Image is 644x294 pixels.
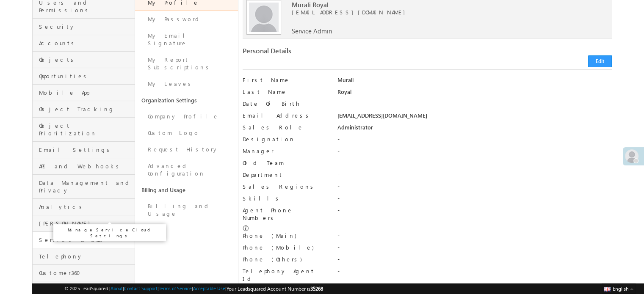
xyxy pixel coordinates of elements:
[39,203,133,211] span: Analytics
[243,47,423,59] div: Personal Details
[337,88,612,100] div: Royal
[33,232,135,248] a: Service Cloud
[243,232,328,239] label: Phone (Main)
[33,68,135,85] a: Opportunities
[39,236,133,244] span: Service Cloud
[135,182,238,198] a: Billing and Usage
[33,265,135,281] a: Customer360
[135,198,238,222] a: Billing and Usage
[243,112,328,119] label: Email Address
[193,286,225,291] a: Acceptable Use
[39,23,133,30] span: Security
[337,183,612,195] div: -
[588,55,612,67] button: Edit
[33,85,135,101] a: Mobile App
[33,158,135,175] a: API and Webhooks
[124,286,158,291] a: Contact Support
[39,56,133,63] span: Objects
[64,285,323,293] span: © 2025 LeadSquared | | | | |
[33,52,135,68] a: Objects
[337,244,612,256] div: -
[337,76,612,88] div: Murali
[243,183,328,190] label: Sales Regions
[337,112,612,124] div: [EMAIL_ADDRESS][DOMAIN_NAME]
[243,135,328,143] label: Designation
[243,147,328,155] label: Manager
[243,171,328,179] label: Department
[39,269,133,277] span: Customer360
[39,220,133,227] span: [PERSON_NAME]
[337,267,612,279] div: -
[39,253,133,260] span: Telephony
[292,27,332,35] span: Service Admin
[292,8,587,16] span: [EMAIL_ADDRESS][DOMAIN_NAME]
[33,199,135,215] a: Analytics
[135,52,238,76] a: My Report Subscriptions
[602,283,636,294] button: English
[39,146,133,154] span: Email Settings
[135,92,238,108] a: Organization Settings
[243,100,328,107] label: Date Of Birth
[39,105,133,113] span: Object Tracking
[243,206,328,222] label: Agent Phone Numbers
[337,232,612,244] div: -
[135,158,238,182] a: Advanced Configuration
[39,179,133,194] span: Data Management and Privacy
[33,248,135,265] a: Telephony
[33,35,135,52] a: Accounts
[243,256,328,263] label: Phone (Others)
[135,108,238,125] a: Company Profile
[39,89,133,96] span: Mobile App
[135,11,238,27] a: My Password
[227,286,323,292] span: Your Leadsquared Account Number is
[33,175,135,199] a: Data Management and Privacy
[613,286,629,292] span: English
[39,39,133,47] span: Accounts
[337,159,612,171] div: -
[39,122,133,137] span: Object Prioritization
[57,227,163,239] p: Manage Service Cloud Settings
[135,141,238,158] a: Request History
[337,171,612,183] div: -
[243,244,314,251] label: Phone (Mobile)
[243,88,328,96] label: Last Name
[33,142,135,158] a: Email Settings
[39,162,133,170] span: API and Webhooks
[337,256,612,267] div: -
[337,147,612,159] div: -
[159,286,192,291] a: Terms of Service
[135,76,238,92] a: My Leaves
[337,124,612,135] div: Administrator
[243,124,328,131] label: Sales Role
[243,195,328,202] label: Skills
[243,159,328,167] label: Old Team
[33,19,135,35] a: Security
[243,267,328,283] label: Telephony Agent Id
[33,215,135,232] a: [PERSON_NAME]
[337,135,612,147] div: -
[39,72,133,80] span: Opportunities
[33,101,135,118] a: Object Tracking
[243,76,328,84] label: First Name
[135,125,238,141] a: Custom Logo
[337,195,612,206] div: -
[292,1,587,8] span: Murali Royal
[310,286,323,292] span: 35268
[33,118,135,142] a: Object Prioritization
[337,206,612,218] div: -
[111,286,123,291] a: About
[135,27,238,52] a: My Email Signature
